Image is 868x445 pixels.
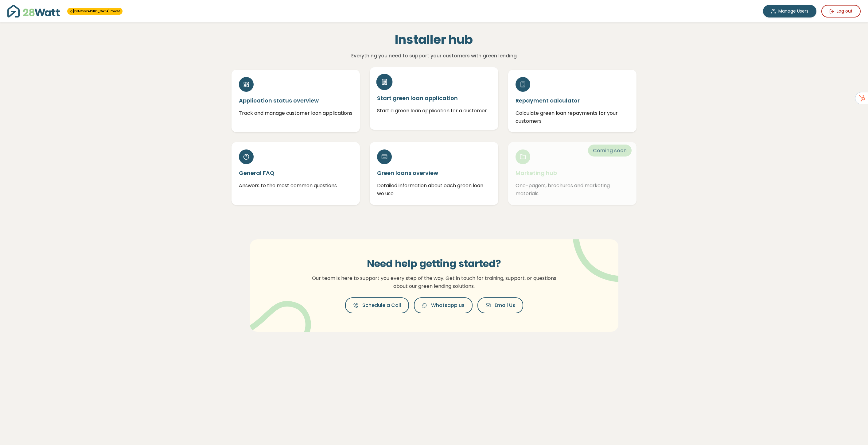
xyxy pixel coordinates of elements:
img: vector [557,222,637,282]
span: Whatsapp us [431,302,465,309]
button: Schedule a Call [345,297,409,313]
h5: Repayment calculator [516,97,629,104]
img: vector [246,285,311,346]
img: 28Watt [7,5,60,17]
p: Our team is here to support you every step of the way. Get in touch for training, support, or que... [308,274,560,290]
h5: Application status overview [239,97,353,104]
p: Detailed information about each green loan we use [377,182,491,197]
button: Log out [821,5,861,17]
h1: Installer hub [301,32,567,47]
h5: General FAQ [239,169,353,177]
p: Everything you need to support your customers with green lending [301,52,567,60]
h5: Start green loan application [377,94,491,102]
span: You're in 28Watt mode - full access to all features! [67,8,123,15]
p: Calculate green loan repayments for your customers [516,109,629,125]
p: One-pagers, brochures and marketing materials [516,182,629,197]
h5: Marketing hub [516,169,629,177]
span: Email Us [495,302,515,309]
a: [DEMOGRAPHIC_DATA] mode [70,9,120,14]
h3: Need help getting started? [308,258,560,269]
p: Answers to the most common questions [239,182,353,190]
button: Whatsapp us [414,297,473,313]
p: Track and manage customer loan applications [239,109,353,117]
span: Coming soon [588,145,632,157]
a: Manage Users [763,5,816,17]
p: Start a green loan application for a customer [377,107,491,115]
span: Schedule a Call [362,302,401,309]
h5: Green loans overview [377,169,491,177]
button: Email Us [477,297,523,313]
